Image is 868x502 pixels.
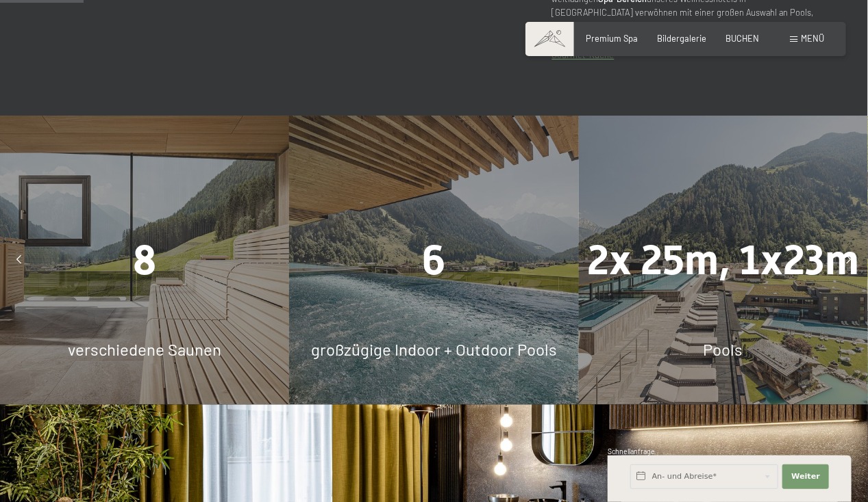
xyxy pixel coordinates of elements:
span: Schnellanfrage [608,447,655,455]
span: 8 [133,237,156,285]
span: 2x 25m, 1x23m [587,237,859,285]
a: BUCHEN [726,33,760,44]
span: Pools [704,340,743,360]
span: großzügige Indoor + Outdoor Pools [311,340,557,360]
span: verschiedene Saunen [68,340,221,360]
a: Bildergalerie [658,33,707,44]
a: Premium Spa [586,33,638,44]
span: Menü [801,33,824,44]
a: Gourmet-Küche [552,49,615,60]
span: Weiter [791,471,820,482]
button: Weiter [782,464,829,489]
span: 6 [422,237,445,285]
